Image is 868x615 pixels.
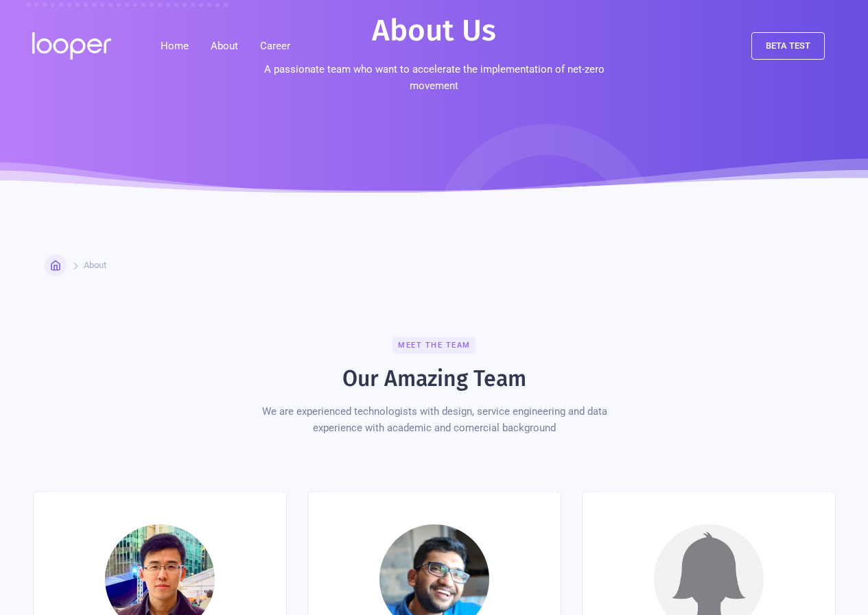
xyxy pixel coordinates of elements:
[200,32,249,60] div: About
[342,365,526,392] h2: Our Amazing Team
[751,32,825,60] a: beta test
[211,38,238,54] div: About
[392,337,476,354] div: Meet the team
[239,403,630,436] div: We are experienced technologists with design, service engineering and data experience with academ...
[45,254,67,276] a: Home
[239,61,630,94] p: A passionate team who want to accelerate the implementation of net-zero movement
[84,260,106,271] div: About
[249,32,301,60] a: Career
[150,32,200,60] a: Home
[66,260,89,271] div: Home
